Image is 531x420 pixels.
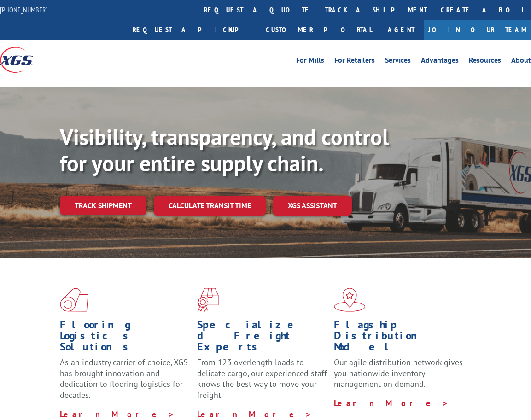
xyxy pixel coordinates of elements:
[334,319,464,357] h1: Flagship Distribution Model
[197,357,327,409] p: From 123 overlength loads to delicate cargo, our experienced staff knows the best way to move you...
[60,122,389,178] b: Visibility, transparency, and control for your entire supply chain.
[60,409,175,420] a: Learn More >
[334,57,375,67] a: For Retailers
[296,57,324,67] a: For Mills
[60,319,190,357] h1: Flooring Logistics Solutions
[421,57,459,67] a: Advantages
[379,20,424,40] a: Agent
[197,409,312,420] a: Learn More >
[273,196,352,216] a: XGS ASSISTANT
[154,196,266,216] a: Calculate transit time
[197,319,327,357] h1: Specialized Freight Experts
[126,20,259,40] a: Request a pickup
[197,288,219,312] img: xgs-icon-focused-on-flooring-red
[334,357,463,390] span: Our agile distribution network gives you nationwide inventory management on demand.
[334,288,366,312] img: xgs-icon-flagship-distribution-model-red
[385,57,411,67] a: Services
[60,288,88,312] img: xgs-icon-total-supply-chain-intelligence-red
[511,57,531,67] a: About
[469,57,501,67] a: Resources
[424,20,531,40] a: Join Our Team
[259,20,379,40] a: Customer Portal
[334,398,449,408] a: Learn More >
[60,196,146,215] a: Track shipment
[60,357,188,400] span: As an industry carrier of choice, XGS has brought innovation and dedication to flooring logistics...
